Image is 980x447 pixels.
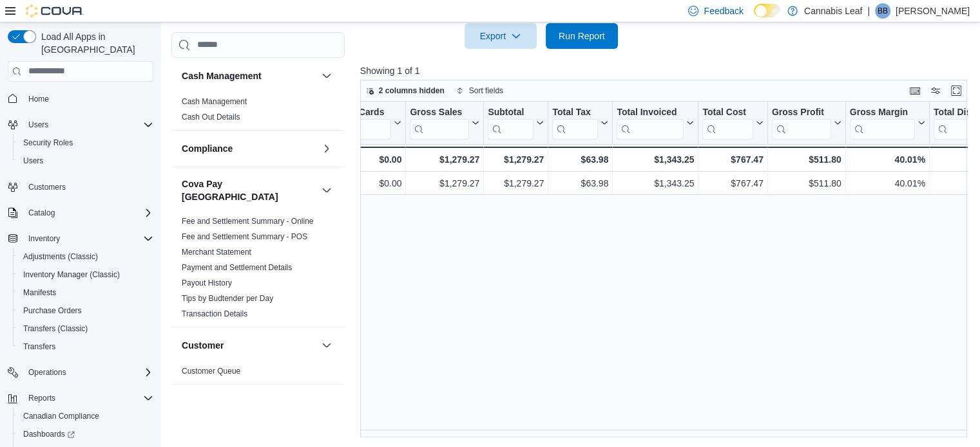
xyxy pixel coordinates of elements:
[182,97,247,106] a: Cash Management
[488,106,533,139] div: Subtotal
[319,68,334,84] button: Cash Management
[18,426,80,442] a: Dashboards
[410,152,479,167] div: $1,279.27
[804,3,862,19] p: Cannabis Leaf
[23,179,71,195] a: Customers
[28,233,60,244] span: Inventory
[26,5,84,17] img: Cova
[18,153,153,169] span: Users
[410,106,469,118] div: Gross Sales
[182,263,292,272] a: Payment and Settlement Details
[772,176,841,191] div: $511.80
[18,408,104,424] a: Canadian Compliance
[182,178,316,203] button: Cova Pay [GEOGRAPHIC_DATA]
[182,232,307,241] a: Fee and Settlement Summary - POS
[23,411,99,421] span: Canadian Compliance
[182,69,262,82] h3: Cash Management
[340,152,401,167] div: $0.00
[617,176,694,191] div: $1,343.25
[472,23,529,49] span: Export
[23,91,153,107] span: Home
[772,106,841,139] button: Gross Profit
[182,247,251,257] span: Merchant Statement
[182,262,292,273] span: Payment and Settlement Details
[3,363,159,381] button: Operations
[13,338,159,356] button: Transfers
[23,251,98,262] span: Adjustments (Classic)
[23,324,88,334] span: Transfers (Classic)
[754,17,754,18] span: Dark Mode
[23,205,60,221] button: Catalog
[772,152,841,167] div: $511.80
[182,367,240,376] a: Customer Queue
[552,106,608,139] button: Total Tax
[23,306,82,316] span: Purchase Orders
[552,152,608,167] div: $63.98
[754,4,781,17] input: Dark Mode
[702,106,763,139] button: Total Cost
[182,142,233,155] h3: Compliance
[28,208,55,218] span: Catalog
[772,106,831,118] div: Gross Profit
[23,231,65,246] button: Inventory
[702,106,753,139] div: Total Cost
[182,112,240,122] span: Cash Out Details
[171,363,345,384] div: Customer
[617,106,684,118] div: Total Invoiced
[28,94,49,104] span: Home
[18,135,78,151] a: Security Roles
[182,96,247,107] span: Cash Management
[850,176,925,191] div: 40.01%
[3,389,159,407] button: Reports
[182,309,247,318] a: Transaction Details
[704,5,743,17] span: Feedback
[772,106,831,139] div: Gross Profit
[182,248,251,257] a: Merchant Statement
[559,30,605,42] span: Run Report
[617,106,684,139] div: Total Invoiced
[23,179,153,195] span: Customers
[18,303,87,318] a: Purchase Orders
[182,339,224,352] h3: Customer
[3,204,159,222] button: Catalog
[23,429,75,439] span: Dashboards
[3,116,159,134] button: Users
[410,106,479,139] button: Gross Sales
[13,248,159,266] button: Adjustments (Classic)
[13,302,159,320] button: Purchase Orders
[18,135,153,151] span: Security Roles
[849,152,925,167] div: 40.01%
[182,278,232,288] span: Payout History
[18,339,61,354] a: Transfers
[379,86,445,96] span: 2 columns hidden
[469,86,503,96] span: Sort fields
[23,156,43,166] span: Users
[488,106,533,118] div: Subtotal
[182,69,316,82] button: Cash Management
[3,89,159,108] button: Home
[182,232,307,242] span: Fee and Settlement Summary - POS
[617,152,694,167] div: $1,343.25
[340,106,391,139] div: Gift Card Sales
[18,249,103,264] a: Adjustments (Classic)
[849,106,914,118] div: Gross Margin
[702,106,753,118] div: Total Cost
[360,64,974,77] p: Showing 1 of 1
[702,176,763,191] div: $767.47
[867,3,870,19] p: |
[182,366,240,376] span: Customer Queue
[18,321,153,336] span: Transfers (Classic)
[451,83,508,98] button: Sort fields
[182,216,314,226] span: Fee and Settlement Summary - Online
[23,342,55,352] span: Transfers
[13,320,159,338] button: Transfers (Classic)
[28,120,48,130] span: Users
[182,217,314,226] a: Fee and Settlement Summary - Online
[849,106,925,139] button: Gross Margin
[18,321,93,336] a: Transfers (Classic)
[13,407,159,425] button: Canadian Compliance
[18,426,153,442] span: Dashboards
[36,30,153,56] span: Load All Apps in [GEOGRAPHIC_DATA]
[23,269,120,280] span: Inventory Manager (Classic)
